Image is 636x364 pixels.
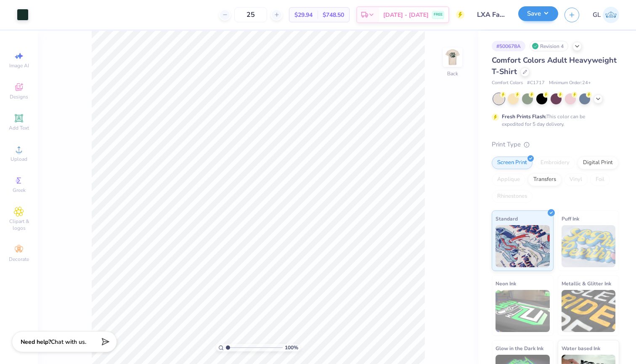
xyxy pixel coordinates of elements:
span: Neon Ink [496,279,516,288]
div: Digital Print [578,157,618,169]
div: Revision 4 [530,41,568,51]
img: Neon Ink [496,290,550,332]
img: Puff Ink [562,225,616,267]
span: Standard [496,214,518,223]
div: This color can be expedited for 5 day delivery. [502,113,605,128]
span: 100 % [285,344,298,351]
img: Gia Lin [603,7,619,23]
span: Image AI [9,62,29,69]
span: Comfort Colors Adult Heavyweight T-Shirt [492,55,617,77]
span: $748.50 [323,11,344,19]
div: # 500678A [492,41,525,51]
input: – – [234,7,267,22]
div: Screen Print [492,157,533,169]
div: Back [447,70,458,77]
img: Back [444,49,461,66]
span: Designs [10,93,28,100]
span: Minimum Order: 24 + [549,80,591,87]
span: Metallic & Glitter Ink [562,279,611,288]
button: Save [518,6,558,21]
div: Print Type [492,140,619,149]
span: Decorate [9,256,29,263]
span: Water based Ink [562,344,600,353]
span: # C1717 [527,80,545,87]
strong: Fresh Prints Flash: [502,113,546,120]
div: Foil [590,173,610,186]
div: Rhinestones [492,190,533,203]
span: $29.94 [294,11,313,19]
img: Standard [496,225,550,267]
span: FREE [434,12,443,18]
input: Untitled Design [471,6,512,23]
div: Embroidery [535,157,575,169]
div: Applique [492,173,525,186]
div: Vinyl [564,173,588,186]
strong: Need help? [21,338,51,346]
span: Glow in the Dark Ink [496,344,543,353]
span: Add Text [9,125,29,131]
span: Upload [11,156,27,162]
span: Chat with us. [51,338,86,346]
span: Comfort Colors [492,80,523,87]
div: Transfers [528,173,562,186]
span: [DATE] - [DATE] [383,11,429,19]
span: Greek [13,187,26,194]
span: Clipart & logos [4,218,34,231]
span: Puff Ink [562,214,579,223]
span: GL [593,10,601,20]
img: Metallic & Glitter Ink [562,290,616,332]
a: GL [593,7,619,23]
